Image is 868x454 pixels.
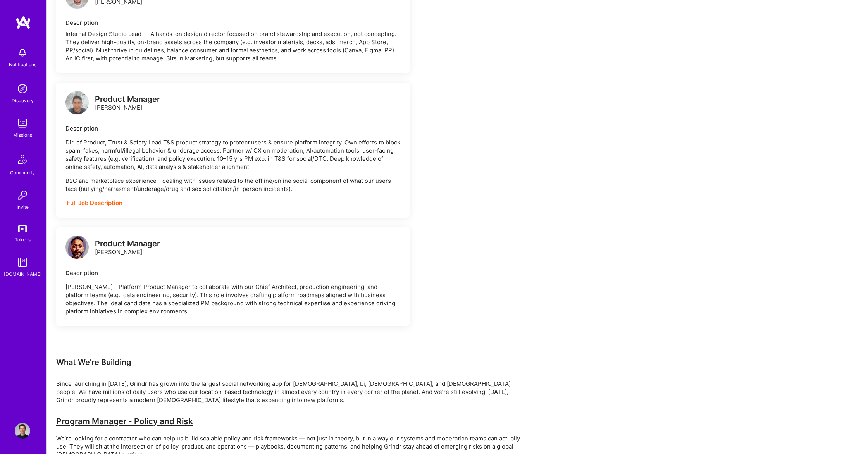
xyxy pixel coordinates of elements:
[65,19,400,27] div: Description
[13,131,32,139] div: Missions
[13,150,32,169] img: Community
[65,236,89,261] a: logo
[10,169,35,177] div: Community
[15,15,31,29] img: logo
[95,95,160,103] div: Product Manager
[65,124,400,132] div: Description
[65,236,89,259] img: logo
[12,96,34,105] div: Discovery
[4,270,41,278] div: [DOMAIN_NAME]
[65,269,400,277] div: Description
[56,357,521,367] div: What We're Building
[15,236,31,244] div: Tokens
[65,91,89,116] a: logo
[15,81,30,96] img: discovery
[15,115,30,131] img: teamwork
[65,138,400,171] p: Dir. of Product, Trust & Safety Lead T&S product strategy to protect users & ensure platform inte...
[15,187,30,203] img: Invite
[18,225,27,232] img: tokens
[67,199,122,206] a: Full Job Description
[95,240,160,248] div: Product Manager
[65,283,400,315] p: [PERSON_NAME] - Platform Product Manager to collaborate with our Chief Architect, production engi...
[15,423,30,439] img: User Avatar
[65,177,400,193] p: B2C and marketplace experience- dealing with issues related to the offline/online social componen...
[9,60,36,69] div: Notifications
[17,203,29,211] div: Invite
[15,255,30,270] img: guide book
[56,416,193,426] u: Program Manager - Policy and Risk
[15,45,30,60] img: bell
[13,423,32,439] a: User Avatar
[65,91,89,114] img: logo
[65,30,400,62] div: Internal Design Studio Lead — A hands-on design director focused on brand stewardship and executi...
[56,380,521,404] p: Since launching in [DATE], Grindr has grown into the largest social networking app for [DEMOGRAPH...
[95,240,160,256] div: [PERSON_NAME]
[95,95,160,112] div: [PERSON_NAME]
